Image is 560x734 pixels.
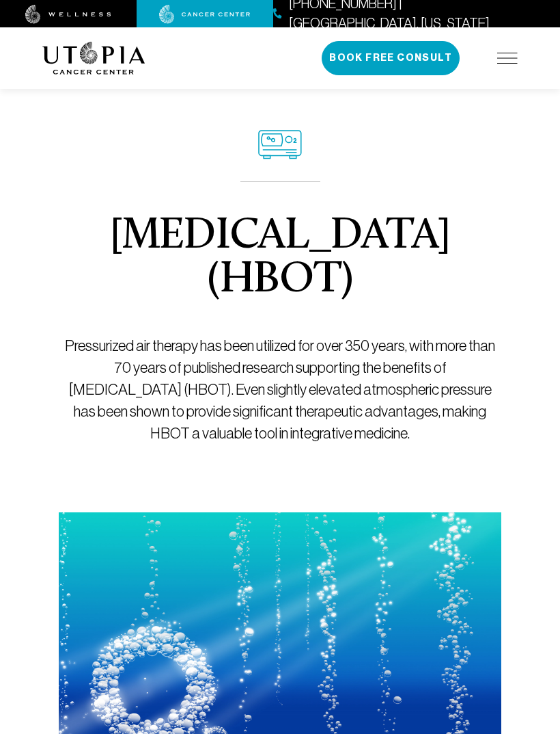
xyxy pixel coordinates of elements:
h1: [MEDICAL_DATA] (HBOT) [59,215,501,302]
img: icon [258,130,302,159]
img: icon-hamburger [497,53,518,64]
img: cancer center [159,5,251,24]
button: Book Free Consult [322,41,460,75]
img: wellness [25,5,111,24]
p: Pressurized air therapy has been utilized for over 350 years, with more than 70 years of publishe... [59,335,501,444]
img: logo [42,42,145,75]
